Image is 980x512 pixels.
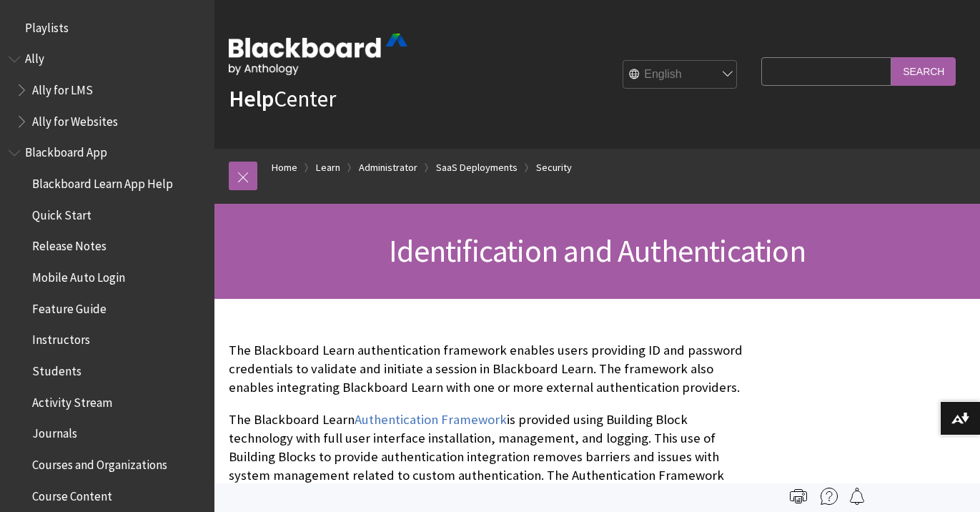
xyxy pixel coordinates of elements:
span: Blackboard App [25,141,107,160]
a: HelpCenter [229,84,336,113]
span: Course Content [32,484,112,503]
span: Instructors [32,328,90,348]
a: SaaS Deployments [436,159,518,177]
strong: Help [229,84,274,113]
input: Search [891,57,956,85]
img: More help [821,488,838,505]
a: Security [536,159,572,177]
span: Journals [32,422,77,441]
span: Students [32,359,81,378]
span: Activity Stream [32,390,112,410]
span: Playlists [25,16,69,35]
span: Blackboard Learn App Help [32,172,173,191]
span: Courses and Organizations [32,453,167,472]
span: Release Notes [32,235,107,254]
a: Authentication Framework [355,411,507,428]
span: Ally [25,47,44,67]
a: Administrator [359,159,417,177]
a: Learn [316,159,340,177]
nav: Book outline for Anthology Ally Help [9,47,206,134]
span: Quick Start [32,203,91,222]
span: Identification and Authentication [389,231,806,270]
img: Print [790,488,807,505]
img: Blackboard by Anthology [229,34,407,75]
nav: Book outline for Playlists [9,16,206,40]
span: Feature Guide [32,297,107,316]
span: Ally for Websites [32,109,118,129]
span: Mobile Auto Login [32,265,125,285]
select: Site Language Selector [623,61,738,89]
a: Home [272,159,297,177]
p: The Blackboard Learn authentication framework enables users providing ID and password credentials... [229,341,754,398]
img: Follow this page [848,488,866,505]
span: Ally for LMS [32,78,93,97]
